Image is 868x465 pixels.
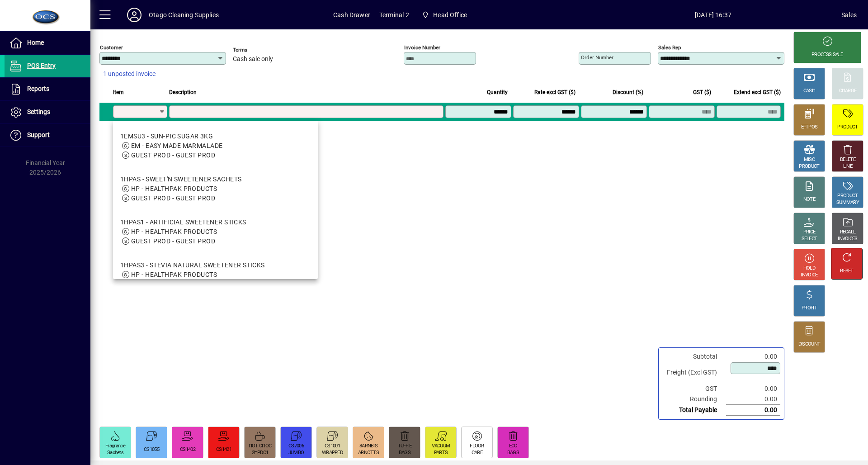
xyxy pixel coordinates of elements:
span: Description [169,87,197,97]
span: Support [27,131,50,138]
div: 1HPAS - SWEET'N SWEETENER SACHETS [120,175,241,184]
div: ECO [509,443,518,450]
span: GUEST PROD - GUEST PROD [131,195,215,202]
div: RECALL [840,229,856,236]
span: Reports [27,85,49,92]
div: ARNOTTS [358,450,379,456]
div: SUMMARY [836,199,859,206]
td: 0.00 [726,405,780,416]
span: GUEST PROD - GUEST PROD [131,152,215,159]
span: HP - HEALTHPAK PRODUCTS [131,228,217,235]
div: PROFIT [802,305,817,312]
mat-option: 1EMSU3 - SUN-PIC SUGAR 3KG [113,124,318,167]
div: PARTS [434,450,448,456]
mat-label: Customer [100,44,123,51]
span: HP - HEALTHPAK PRODUCTS [131,271,217,278]
div: SELECT [802,236,817,242]
div: MISC [804,157,815,163]
td: GST [662,384,726,394]
div: CS1001 [325,443,340,450]
div: INVOICE [801,272,817,279]
span: Cash sale only [233,56,273,63]
span: 1 unposted invoice [103,69,156,79]
span: GST ($) [693,87,711,97]
mat-label: Invoice number [404,44,440,51]
a: Settings [5,101,90,123]
div: LINE [843,163,852,170]
div: CASH [803,88,815,95]
div: Sales [841,8,857,22]
div: BAGS [399,450,410,456]
div: 2HPDC1 [252,450,269,456]
div: DISCOUNT [798,341,820,348]
div: Fragrance [105,443,125,450]
span: Head Office [418,7,471,23]
div: 1EMSU3 - SUN-PIC SUGAR 3KG [120,132,223,141]
div: EFTPOS [801,124,818,131]
div: 1HPAS1 - ARTIFICIAL SWEETENER STICKS [120,218,246,227]
div: PRICE [803,229,816,236]
span: Home [27,39,44,46]
span: GUEST PROD - GUEST PROD [131,237,215,245]
div: TUFFIE [398,443,412,450]
div: DELETE [840,157,855,163]
span: POS Entry [27,62,56,69]
span: Terms [233,47,287,53]
div: PRODUCT [799,163,819,170]
div: CS1055 [144,446,159,453]
span: Head Office [433,8,467,22]
div: PROCESS SALE [811,52,843,58]
div: VACUUM [432,443,450,450]
button: 1 unposted invoice [99,66,159,82]
a: Reports [5,78,90,100]
div: WRAPPED [322,450,343,456]
mat-option: 1HPAS1 - ARTIFICIAL SWEETENER STICKS [113,210,318,253]
span: Item [113,87,124,97]
a: Home [5,32,90,54]
div: HOLD [803,265,815,272]
mat-option: 1HPAS3 - STEVIA NATURAL SWEETENER STICKS [113,253,318,296]
div: Otago Cleaning Supplies [149,8,219,22]
td: Subtotal [662,351,726,362]
mat-option: 1HPAS - SWEET'N SWEETENER SACHETS [113,167,318,210]
div: 1HPAS3 - STEVIA NATURAL SWEETENER STICKS [120,261,265,270]
td: Freight (Excl GST) [662,362,726,384]
span: HP - HEALTHPAK PRODUCTS [131,185,217,192]
div: RESET [840,268,854,275]
div: INVOICES [838,236,857,242]
span: Discount (%) [613,87,643,97]
div: BAGS [507,450,519,456]
span: Extend excl GST ($) [734,87,781,97]
span: Terminal 2 [379,8,409,22]
td: 0.00 [726,384,780,394]
span: Cash Drawer [333,8,370,22]
div: HOT CHOC [249,443,271,450]
div: CS1421 [216,446,231,453]
td: 0.00 [726,394,780,405]
div: CHARGE [839,88,857,95]
span: Quantity [487,87,508,97]
div: PRODUCT [837,193,858,199]
div: CARE [472,450,482,456]
div: Sachets [107,450,123,456]
td: 0.00 [726,351,780,362]
div: JUMBO [288,450,304,456]
div: PRODUCT [837,124,858,131]
mat-label: Sales rep [658,44,681,51]
div: NOTE [803,196,815,203]
td: Total Payable [662,405,726,416]
div: 8ARNBIS [359,443,377,450]
div: CS1402 [180,446,195,453]
div: CS7006 [288,443,304,450]
mat-label: Order number [581,54,613,61]
div: FLOOR [470,443,484,450]
a: Support [5,124,90,147]
span: [DATE] 16:37 [585,8,841,22]
span: Rate excl GST ($) [534,87,576,97]
button: Profile [120,7,149,23]
td: Rounding [662,394,726,405]
span: Settings [27,108,50,115]
span: EM - EASY MADE MARMALADE [131,142,223,149]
